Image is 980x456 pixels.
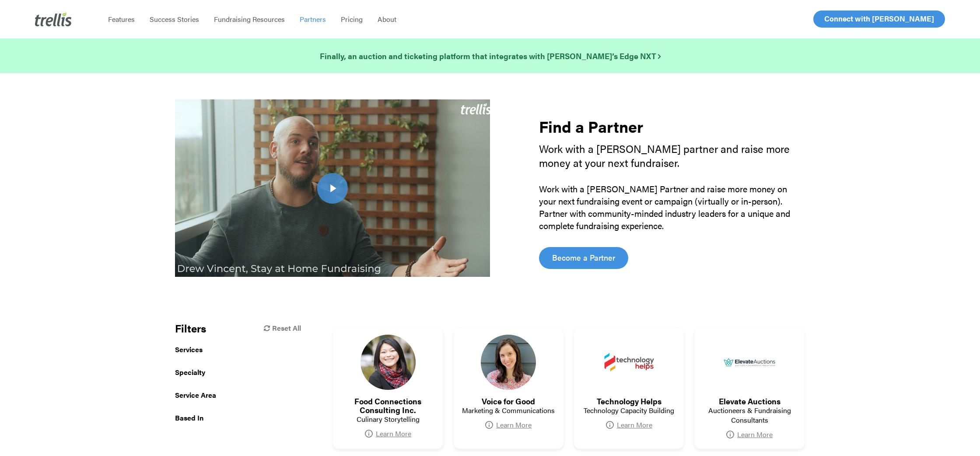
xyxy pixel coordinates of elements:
a: Learn More [365,430,411,438]
p: Auctioneers & Fundraising Consultants [699,406,800,425]
a: Success Stories [142,15,206,24]
strong: Specialty [175,367,301,381]
span: Connect with [PERSON_NAME] [824,13,934,24]
img: Elevate Auctions - Trellis Partner [722,335,777,390]
a: Learn More [606,421,652,429]
img: Food Connections Consulting Inc. - Trellis Partner [360,335,416,390]
span: Become a Partner [552,251,615,264]
strong: Service Area [175,390,301,404]
p: Work with a [PERSON_NAME] partner and raise more money at your next fundraiser. [539,141,805,170]
p: Marketing & Communications [458,406,559,415]
strong: Elevate Auctions [719,396,780,407]
strong: Food Connections Consulting Inc. [354,396,421,415]
span: About [378,14,396,24]
a: Pricing [333,15,370,24]
a: About [370,15,404,24]
a: Partners [292,15,333,24]
a: Finally, an auction and ticketing platform that integrates with [PERSON_NAME]’s Edge NXT [320,50,661,62]
strong: Find a Partner [539,115,643,138]
a: Learn More [726,431,773,438]
span: Pricing [341,14,363,24]
strong: Services [175,344,301,358]
strong: Filters [175,321,206,336]
span: Features [108,14,135,24]
strong: Finally, an auction and ticketing platform that integrates with [PERSON_NAME]’s Edge NXT [320,50,661,61]
strong: Based In [175,413,301,427]
a: Become a Partner [539,247,628,269]
span: Partners [300,14,326,24]
strong: Technology Helps [597,396,661,407]
a: Fundraising Resources [206,15,292,24]
span: Success Stories [150,14,199,24]
a: Reset All [264,322,301,334]
strong: Reset All [264,323,301,333]
img: Technology Helps - Trellis Partner [602,335,657,390]
p: Culinary Storytelling [337,414,438,424]
strong: Voice for Good [482,396,535,407]
a: Connect with [PERSON_NAME] [813,11,945,28]
p: Work with a [PERSON_NAME] Partner and raise more money on your next fundraising event or campaign... [539,183,805,232]
img: Voice for Good - Trellis Partner [481,335,536,390]
p: Technology Capacity Building [578,406,679,415]
a: Features [101,15,142,24]
span: Fundraising Resources [214,14,285,24]
img: Trellis [35,12,72,26]
a: Learn More [485,421,532,429]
